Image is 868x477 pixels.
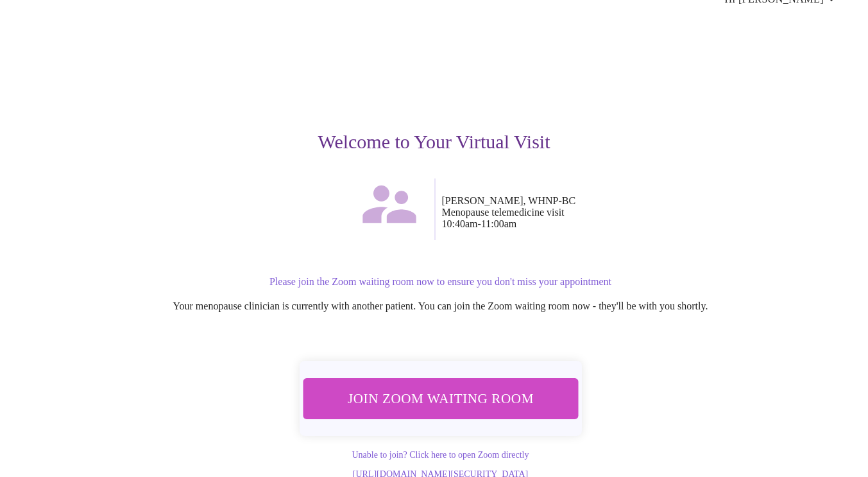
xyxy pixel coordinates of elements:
p: Your menopause clinician is currently with another patient. You can join the Zoom waiting room no... [52,300,830,312]
span: Join Zoom Waiting Room [319,386,561,410]
h3: Welcome to Your Virtual Visit [39,131,830,153]
a: Unable to join? Click here to open Zoom directly [352,450,529,460]
p: [PERSON_NAME], WHNP-BC Menopause telemedicine visit 10:40am - 11:00am [442,195,830,230]
button: Join Zoom Waiting Room [303,378,578,419]
p: Please join the Zoom waiting room now to ensure you don't miss your appointment [52,276,830,288]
